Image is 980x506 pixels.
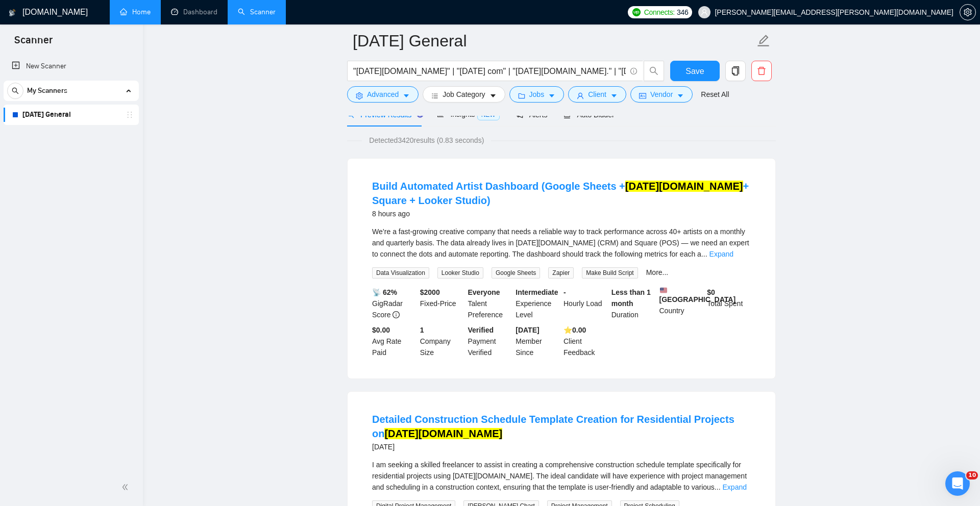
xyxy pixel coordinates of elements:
[610,92,618,99] span: caret-down
[513,287,561,320] div: Experience Level
[22,105,119,125] a: [DATE] General
[757,34,770,47] span: edit
[685,65,704,78] span: Save
[705,287,753,320] div: Total Spent
[362,135,491,146] span: Detected 3420 results (0.83 seconds)
[347,86,419,103] button: settingAdvancedcaret-down
[644,7,675,18] span: Connects:
[966,471,978,479] span: 10
[646,268,669,276] a: More...
[630,86,693,103] button: idcardVendorcaret-down
[372,227,749,258] span: We’re a fast-growing creative company that needs a reliable way to track performance across 40+ a...
[468,326,494,334] b: Verified
[466,324,514,358] div: Payment Verified
[9,5,16,21] img: logo
[529,89,545,100] span: Jobs
[644,66,664,75] span: search
[384,428,502,439] mark: [DATE][DOMAIN_NAME]
[489,92,497,99] span: caret-down
[393,311,400,318] span: info-circle
[418,324,466,358] div: Company Size
[7,83,23,99] button: search
[609,287,657,320] div: Duration
[752,66,771,75] span: delete
[650,89,673,100] span: Vendor
[171,8,217,16] a: dashboardDashboard
[657,287,705,320] div: Country
[356,92,363,99] span: setting
[238,8,276,16] a: searchScanner
[372,226,751,260] div: We’re a fast-growing creative company that needs a reliable way to track performance across 40+ a...
[466,287,514,320] div: Talent Preference
[960,8,976,16] a: setting
[418,287,466,320] div: Fixed-Price
[670,61,720,81] button: Save
[630,68,637,74] span: info-circle
[372,414,734,439] a: Detailed Construction Schedule Template Creation for Residential Projects on[DATE][DOMAIN_NAME]
[644,61,664,81] button: search
[12,56,131,77] a: New Scanner
[561,287,609,320] div: Hourly Load
[582,267,638,279] span: Make Build Script
[353,65,626,78] input: Search Freelance Jobs...
[370,287,418,320] div: GigRadar Score
[516,288,558,296] b: Intermediate
[563,288,566,296] b: -
[518,92,525,99] span: folder
[372,441,751,453] div: [DATE]
[121,482,132,492] span: double-left
[372,459,751,493] div: I am seeking a skilled freelancer to assist in creating a comprehensive construction schedule tem...
[4,56,139,77] li: New Scanner
[709,250,733,258] a: Expand
[516,111,548,119] span: Alerts
[492,267,540,279] span: Google Sheets
[372,267,429,279] span: Data Visualization
[563,111,614,119] span: Auto Bidder
[27,81,67,101] span: My Scanners
[372,181,749,206] a: Build Automated Artist Dashboard (Google Sheets +[DATE][DOMAIN_NAME]+ Square + Looker Studio)
[516,326,539,334] b: [DATE]
[945,471,970,496] iframe: Intercom live chat
[372,326,390,334] b: $0.00
[403,92,410,99] span: caret-down
[726,66,745,75] span: copy
[431,92,438,99] span: bars
[372,288,397,296] b: 📡 62%
[701,250,707,258] span: ...
[4,81,139,125] li: My Scanners
[367,89,399,100] span: Advanced
[960,8,975,16] span: setting
[725,61,746,81] button: copy
[639,92,646,99] span: idcard
[509,86,565,103] button: folderJobscaret-down
[420,326,424,334] b: 1
[723,483,747,491] a: Expand
[126,111,134,119] span: holder
[8,87,23,94] span: search
[423,86,505,103] button: barsJob Categorycaret-down
[701,89,729,100] a: Reset All
[468,288,500,296] b: Everyone
[120,8,151,16] a: homeHome
[513,324,561,358] div: Member Since
[707,288,715,296] b: $ 0
[568,86,626,103] button: userClientcaret-down
[632,8,641,16] img: upwork-logo.png
[625,181,743,192] mark: [DATE][DOMAIN_NAME]
[960,4,976,20] button: setting
[660,287,667,294] img: 🇺🇸
[372,461,747,491] span: I am seeking a skilled freelancer to assist in creating a comprehensive construction schedule tem...
[347,111,421,119] span: Preview Results
[370,324,418,358] div: Avg Rate Paid
[577,92,584,99] span: user
[6,33,61,54] span: Scanner
[548,92,555,99] span: caret-down
[677,7,688,18] span: 346
[561,324,609,358] div: Client Feedback
[611,288,651,308] b: Less than 1 month
[443,89,485,100] span: Job Category
[677,92,684,99] span: caret-down
[420,288,440,296] b: $ 2000
[659,287,736,303] b: [GEOGRAPHIC_DATA]
[563,326,586,334] b: ⭐️ 0.00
